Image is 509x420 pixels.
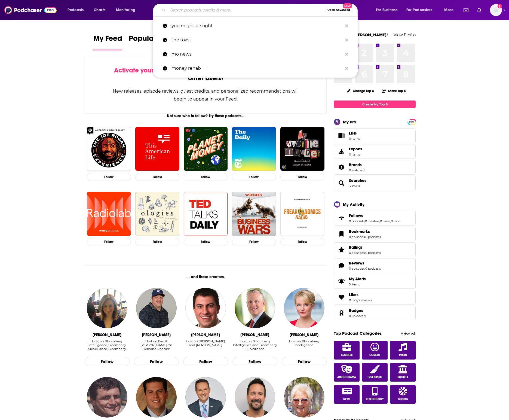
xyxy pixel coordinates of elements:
a: View Profile [394,32,416,37]
img: The Daily [232,127,276,171]
a: Badges [336,309,347,317]
span: My Alerts [349,276,366,281]
a: Ratings [349,245,381,250]
button: Follow [232,238,276,246]
div: Not sure who to follow? Try these podcasts... [85,114,327,118]
button: open menu [403,6,440,14]
a: Brands [349,162,364,167]
img: Freakonomics Radio [280,192,324,236]
span: Lists [349,131,357,136]
p: mo news [171,47,342,61]
img: John Flint [235,377,275,417]
a: Reviews [349,261,381,266]
span: Business [341,354,352,357]
img: Radiolab [87,192,131,236]
span: Activate your Feed [114,66,170,74]
a: Audio Drama [334,363,360,382]
a: Searches [349,178,366,183]
img: Brian Kilmeade [185,377,226,417]
a: Music [390,341,416,360]
img: Tammy Lee [284,377,324,417]
a: 0 podcasts [365,235,381,239]
span: Lists [349,131,360,136]
a: 0 watched [349,168,364,172]
img: Steven Woods [136,288,176,328]
span: Badges [334,306,416,320]
img: Carmen DeFalco [185,288,226,328]
a: 0 episodes [349,251,365,255]
a: Top Podcast Categories [334,331,382,336]
a: 0 podcasts [365,267,381,270]
a: 0 unlocked [349,314,366,318]
span: Audio Drama [337,376,356,379]
div: by following Podcasts, Creators, Lists, and other Users! [112,66,299,82]
a: the toast [153,33,358,47]
span: Reviews [334,258,416,273]
span: Searches [334,176,416,190]
img: User Profile [490,4,502,16]
img: Ben Higgins [136,377,176,417]
span: PRO [408,120,415,124]
span: Technology [366,398,384,401]
a: you might be right [153,19,358,33]
button: Follow [183,357,228,366]
span: Open Advanced [327,9,350,11]
span: 0 items [349,153,362,156]
a: Technology [362,385,388,404]
a: Exports [334,144,416,159]
div: Host on Bloomberg Intelligence [282,339,327,351]
img: Ologies with Alie Ward [135,192,179,236]
img: John Jurkovic [87,377,127,417]
div: New releases, episode reviews, guest credits, and personalized recommendations will begin to appe... [112,87,299,103]
p: you might be right [171,19,342,33]
img: The Joe Rogan Experience [87,127,131,171]
div: Host on Bloomberg Intelligence and Bloomberg Surveillance [232,339,277,351]
button: Follow [232,357,277,366]
a: Bookmarks [349,229,381,234]
a: Badges [349,308,366,313]
span: Bookmarks [334,227,416,241]
div: Steven Woods [142,333,171,337]
div: My Activity [343,202,364,207]
a: My Favorite Murder with Karen Kilgariff and Georgia Hardstark [280,127,324,171]
a: 0 users [380,219,390,223]
a: 0 creators [365,219,379,223]
span: Likes [349,292,358,297]
a: money rehab [153,61,358,75]
span: Ratings [349,245,363,250]
a: 0 episodes [349,267,365,270]
button: Follow [135,238,179,246]
span: , [364,219,365,223]
button: Follow [87,238,131,246]
a: True Crime [362,363,388,382]
p: the toast [171,33,342,47]
input: Search podcasts, credits, & more... [168,6,325,14]
button: Follow [282,357,327,366]
button: Follow [280,173,324,181]
img: This American Life [135,127,179,171]
div: Alix Steel [290,333,318,337]
span: Exports [349,147,362,151]
img: Planet Money [184,127,228,171]
button: Follow [184,173,228,181]
a: 0 podcasts [349,219,364,223]
a: Alix Steel [284,288,324,328]
img: Business Wars [232,192,276,236]
button: Follow [134,357,179,366]
img: Lisa Abramowicz [87,288,127,328]
a: 3 saved [349,184,360,188]
div: Host on [PERSON_NAME] and [PERSON_NAME] [183,339,228,347]
a: Lists [334,128,416,143]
